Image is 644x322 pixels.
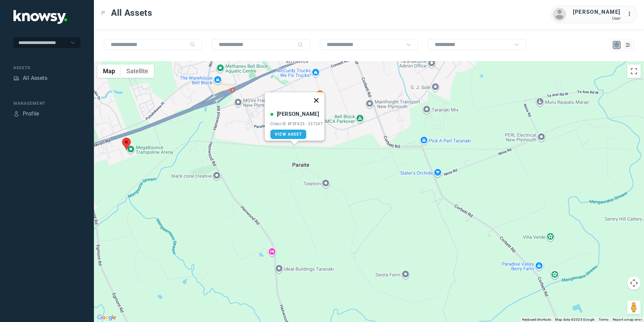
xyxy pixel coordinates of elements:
[627,64,641,78] button: Toggle fullscreen view
[627,10,635,19] div: :
[13,111,19,117] div: Profile
[308,92,324,108] button: Close
[101,10,106,15] div: Toggle Menu
[627,276,641,290] button: Map camera controls
[121,64,154,78] button: Show satellite imagery
[13,65,80,71] div: Assets
[275,132,302,137] span: View Asset
[277,110,319,118] div: [PERSON_NAME]
[13,110,39,118] a: ProfileProfile
[23,74,47,82] div: All Assets
[627,10,635,18] div: :
[97,64,121,78] button: Show street map
[298,42,303,47] div: Search
[13,100,80,106] div: Management
[13,74,47,82] a: AssetsAll Assets
[627,301,641,314] button: Drag Pegman onto the map to open Street View
[573,16,621,21] div: User
[96,313,118,322] a: Open this area in Google Maps (opens a new window)
[614,42,620,48] div: Map
[190,42,195,47] div: Search
[522,317,551,322] button: Keyboard shortcuts
[573,8,621,16] div: [PERSON_NAME]
[270,130,306,139] a: View Asset
[23,110,39,118] div: Profile
[628,11,634,16] tspan: ...
[613,318,642,321] a: Report a map error
[111,7,152,19] span: All Assets
[599,318,609,321] a: Terms (opens in new tab)
[13,10,67,24] img: Application Logo
[96,313,118,322] img: Google
[270,122,323,126] div: Client ID #FSF425 - 337247
[553,8,566,21] img: avatar.png
[625,42,631,48] div: List
[13,75,19,81] div: Assets
[555,318,594,321] span: Map data ©2025 Google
